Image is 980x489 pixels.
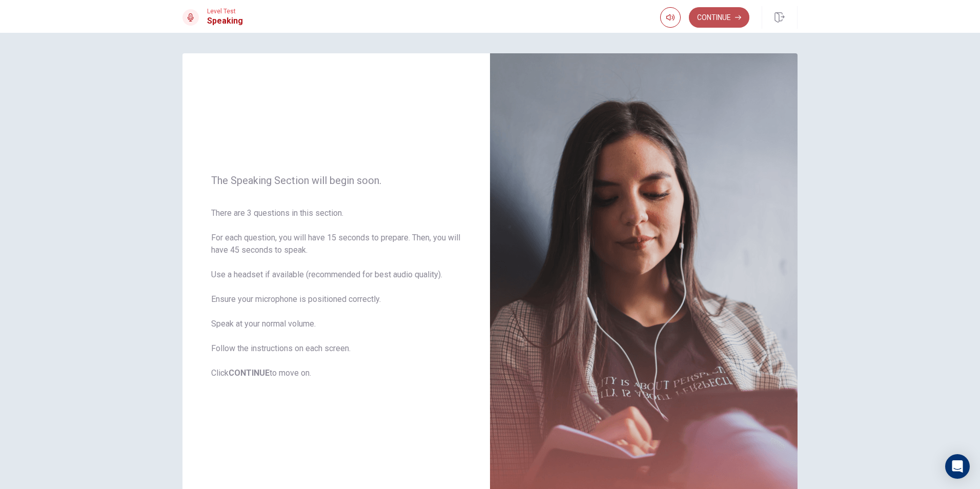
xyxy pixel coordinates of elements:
[945,454,970,479] div: Open Intercom Messenger
[207,15,243,27] h1: Speaking
[211,174,461,187] span: The Speaking Section will begin soon.
[207,8,243,15] span: Level Test
[689,7,749,28] button: Continue
[229,368,270,378] b: CONTINUE
[211,207,461,379] span: There are 3 questions in this section. For each question, you will have 15 seconds to prepare. Th...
